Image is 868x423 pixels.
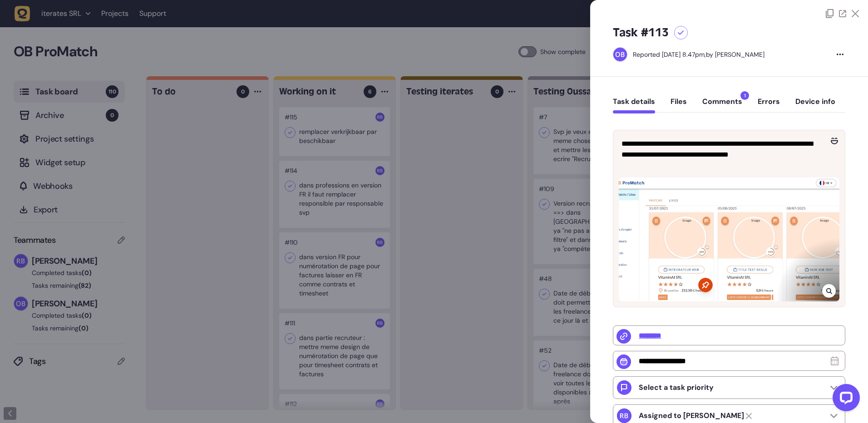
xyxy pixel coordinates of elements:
button: Files [671,97,687,113]
button: Errors [758,97,780,113]
iframe: LiveChat chat widget [825,380,863,418]
button: Task details [613,97,655,113]
button: Device info [795,97,835,113]
strong: Rodolphe Balay [639,411,744,420]
span: 1 [740,91,749,100]
img: Oussama Bahassou [613,48,627,61]
div: Reported [DATE] 8.47pm, [633,50,706,59]
h5: Task #113 [613,25,669,40]
button: Comments [702,97,742,113]
p: Select a task priority [639,383,714,392]
div: by [PERSON_NAME] [633,50,764,59]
